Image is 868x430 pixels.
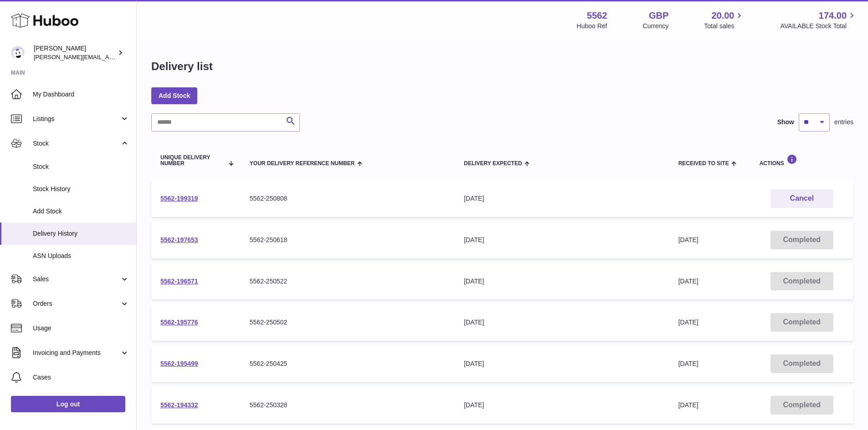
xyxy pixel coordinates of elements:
a: 174.00 AVAILABLE Stock Total [780,10,857,30]
span: My Dashboard [33,90,129,99]
span: 20.00 [711,10,734,22]
span: Sales [33,275,120,283]
a: 5562-196571 [160,278,198,285]
div: Actions [760,154,844,167]
a: 5562-199319 [160,195,198,202]
div: 5562-250425 [250,359,446,368]
div: [DATE] [464,194,660,203]
img: ketan@vasanticosmetics.com [11,46,25,60]
span: Stock [33,139,120,148]
span: [DATE] [678,236,699,243]
span: Listings [33,115,120,123]
span: Stock [33,162,129,171]
strong: GBP [649,10,668,22]
span: Usage [33,324,129,333]
div: 5562-250618 [250,236,446,244]
span: [DATE] [678,319,699,326]
div: Currency [643,22,669,30]
a: 5562-194332 [160,401,198,409]
span: Total sales [704,22,745,30]
div: [DATE] [464,359,660,368]
div: [DATE] [464,236,660,244]
span: ASN Uploads [33,252,129,260]
span: Add Stock [33,207,129,216]
span: 174.00 [819,10,847,22]
button: Cancel [770,189,833,208]
a: 20.00 Total sales [704,10,745,30]
div: 5562-250522 [250,277,446,286]
a: Add Stock [151,87,197,104]
a: Log out [11,396,125,412]
strong: 5562 [587,10,607,22]
div: 5562-250502 [250,318,446,327]
span: Cases [33,373,129,382]
a: 5562-195776 [160,319,198,326]
span: AVAILABLE Stock Total [780,22,857,30]
span: Delivery Expected [464,161,522,167]
span: Unique Delivery Number [160,155,223,167]
span: Orders [33,299,120,308]
div: 5562-250328 [250,401,446,410]
span: [DATE] [678,401,699,409]
div: [DATE] [464,277,660,286]
span: Delivery History [33,229,129,238]
a: 5562-195499 [160,360,198,367]
div: [DATE] [464,318,660,327]
span: [PERSON_NAME][EMAIL_ADDRESS][DOMAIN_NAME] [34,53,183,61]
span: Invoicing and Payments [33,349,120,357]
div: [DATE] [464,401,660,410]
label: Show [777,118,794,126]
div: Huboo Ref [577,22,607,30]
span: Received to Site [678,161,729,167]
div: [PERSON_NAME] [34,44,116,61]
span: [DATE] [678,360,699,367]
span: Stock History [33,185,129,193]
span: entries [834,118,853,126]
span: [DATE] [678,278,699,285]
h1: Delivery list [151,59,213,74]
span: Your Delivery Reference Number [250,161,355,167]
a: 5562-197653 [160,236,198,243]
div: 5562-250808 [250,194,446,203]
